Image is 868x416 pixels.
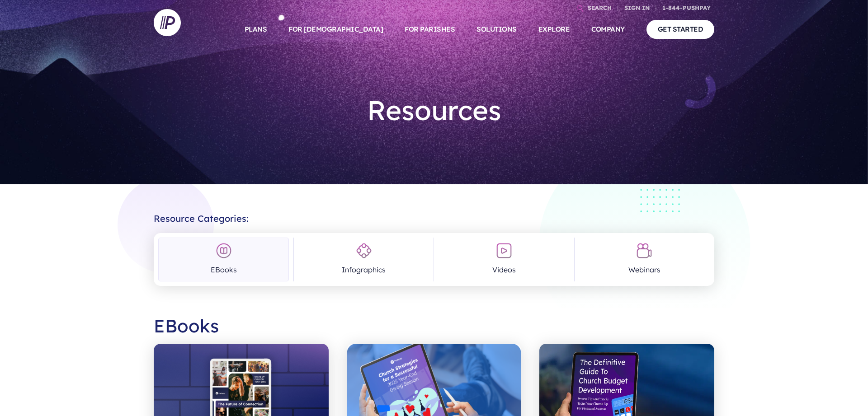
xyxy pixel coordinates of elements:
[245,14,267,45] a: PLANS
[154,308,714,344] h2: EBooks
[405,14,455,45] a: FOR PARISHES
[154,206,714,224] h2: Resource Categories:
[496,243,512,259] img: Videos Icon
[356,243,372,259] img: Infographics Icon
[301,87,567,134] h1: Resources
[476,14,517,45] a: SOLUTIONS
[591,14,625,45] a: COMPANY
[538,14,570,45] a: EXPLORE
[288,14,383,45] a: FOR [DEMOGRAPHIC_DATA]
[579,238,710,281] a: Webinars
[158,238,289,281] a: EBooks
[439,238,569,281] a: Videos
[646,20,715,38] a: GET STARTED
[216,243,232,259] img: EBooks Icon
[298,238,429,281] a: Infographics
[636,243,652,259] img: Webinars Icon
